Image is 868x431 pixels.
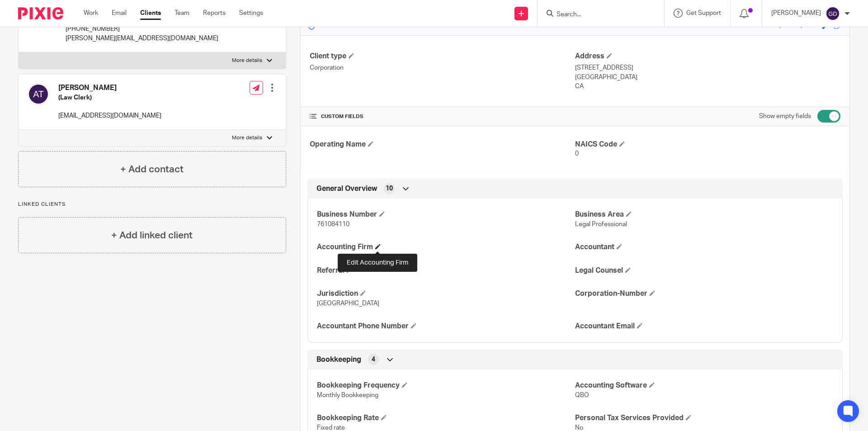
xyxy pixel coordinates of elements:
span: Bookkeeping [316,355,361,365]
p: CA [575,82,840,91]
h4: Business Area [575,210,833,219]
img: svg%3E [826,6,840,21]
h4: Accountant [575,242,833,252]
h4: Accounting Firm [317,242,575,252]
h4: [PERSON_NAME] [58,83,161,93]
h4: Client type [310,52,575,61]
h4: Bookkeeping Frequency [317,381,575,390]
a: Clients [140,9,161,18]
h4: Operating Name [310,140,575,149]
h4: NAICS Code [575,140,840,149]
h4: CUSTOM FIELDS [310,113,575,120]
h4: Address [575,52,840,61]
h4: + Add linked client [111,228,193,242]
p: More details [232,134,262,142]
span: No [575,425,583,431]
h4: Bookkeeping Rate [317,413,575,423]
span: Fixed rate [317,425,345,431]
span: 761084110 [317,221,349,227]
p: [STREET_ADDRESS] [575,63,840,72]
h4: Personal Tax Services Provided [575,413,833,423]
span: [GEOGRAPHIC_DATA] [317,300,379,307]
p: [PERSON_NAME][EMAIL_ADDRESS][DOMAIN_NAME] [66,34,218,43]
a: Settings [239,9,263,18]
p: More details [232,57,262,64]
span: General Overview [316,184,377,194]
p: [GEOGRAPHIC_DATA] [575,73,840,82]
img: Pixie [18,7,63,19]
span: 0 [575,151,579,157]
h4: Jurisdiction [317,289,575,298]
h4: Referral [317,266,575,275]
p: [PHONE_NUMBER] [66,24,218,33]
h4: Legal Counsel [575,266,833,275]
h4: + Add contact [120,162,184,176]
h4: Accountant Email [575,322,833,331]
span: 10 [386,184,393,193]
span: Legal Professional [575,221,627,227]
label: Show empty fields [759,112,811,121]
h4: Corporation-Number [575,289,833,298]
img: svg%3E [28,83,49,105]
p: [EMAIL_ADDRESS][DOMAIN_NAME] [58,111,161,120]
a: Email [112,9,127,18]
span: Get Support [686,10,721,16]
p: Linked clients [18,201,286,208]
a: Work [84,9,98,18]
span: Monthly Bookkeeping [317,392,378,398]
p: [PERSON_NAME] [771,9,821,18]
a: Team [175,9,189,18]
span: 4 [372,355,375,364]
h5: (Law Clerk) [58,93,161,102]
h4: Accountant Phone Number [317,322,575,331]
input: Search [556,11,637,19]
a: Reports [203,9,226,18]
span: QBO [575,392,589,398]
p: Corporation [310,63,575,72]
h4: Accounting Software [575,381,833,390]
h4: Business Number [317,210,575,219]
